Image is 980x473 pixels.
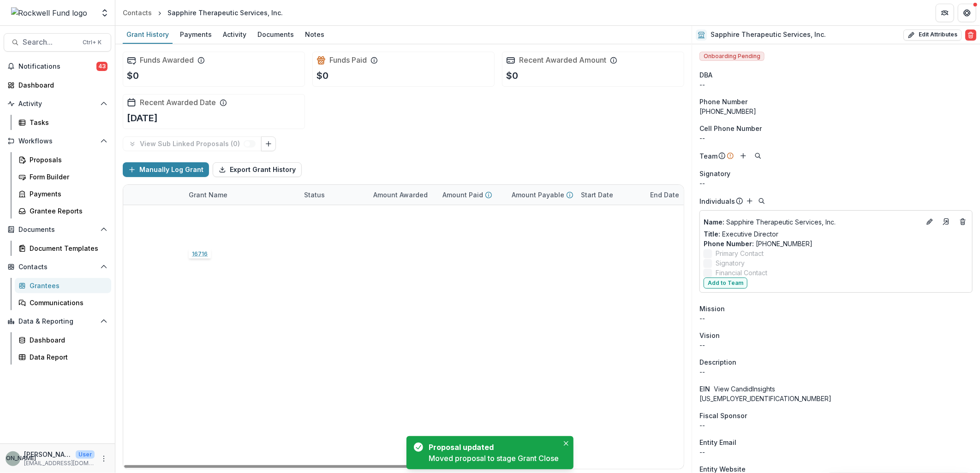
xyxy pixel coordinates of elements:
span: Primary Contact [716,248,764,258]
div: Notes [301,28,328,41]
span: Search... [23,38,77,47]
a: Grantee Reports [15,203,111,219]
span: Data & Reporting [18,318,96,325]
div: Payments [176,28,215,41]
p: View Sub Linked Proposals ( 0 ) [140,140,244,148]
p: [DATE] [127,111,158,125]
div: -- [699,447,973,457]
div: Grant Name [183,185,299,205]
a: Document Templates [15,241,111,256]
button: Search [756,195,767,207]
a: Notes [301,26,328,44]
a: Grantees [15,278,111,293]
div: Start Date [575,190,619,200]
p: Amount Payable [512,190,564,200]
img: Rockwell Fund logo [11,7,88,18]
p: [PHONE_NUMBER] [704,239,968,248]
span: Activity [18,100,96,108]
div: End Date [645,185,714,205]
button: Get Help [958,4,976,22]
div: Amount Awarded [368,190,433,200]
a: Proposals [15,152,111,167]
div: Documents [254,28,298,41]
div: Grant History [123,28,173,41]
button: View Sub Linked Proposals (0) [123,136,262,151]
button: Close [561,438,572,449]
div: Grant Name [183,190,233,200]
span: Onboarding Pending [699,52,765,61]
button: Search... [4,33,111,52]
button: More [98,453,109,464]
div: Dashboard [18,80,104,90]
div: Proposal updated [429,442,555,453]
p: User [76,450,95,459]
a: Name: Sapphire Therapeutic Services, Inc. [704,217,920,227]
div: Amount Paid [437,185,506,205]
div: -- [699,80,973,89]
span: Signatory [716,258,745,268]
button: Open Workflows [4,134,111,148]
div: Activity [219,28,250,41]
button: Partners [936,4,954,22]
a: Payments [15,186,111,201]
a: Tasks [15,115,111,130]
a: Go to contact [939,214,954,229]
div: Amount Awarded [368,185,437,205]
button: Open Activity [4,96,111,111]
p: Amount Paid [442,190,483,200]
a: Documents [254,26,298,44]
a: Payments [176,26,215,44]
span: Entity Email [699,438,736,447]
p: Team [699,151,717,161]
div: Grantees [30,281,104,290]
p: Sapphire Therapeutic Services, Inc. [704,217,920,227]
p: -- [699,340,973,350]
span: Name : [704,218,724,226]
div: Status [299,185,368,205]
span: Vision [699,331,720,340]
div: -- [699,178,973,188]
p: $0 [127,69,139,83]
h2: Funds Paid [329,56,367,65]
a: Contacts [119,6,155,19]
h2: Funds Awarded [140,56,194,65]
p: Executive Director [704,229,968,239]
span: Financial Contact [716,268,767,278]
span: DBA [699,70,712,80]
nav: breadcrumb [119,6,287,19]
div: Communications [30,298,104,307]
div: Amount Payable [506,185,575,205]
p: $0 [317,69,329,83]
div: Form Builder [30,172,104,182]
button: Open Documents [4,222,111,237]
div: [US_EMPLOYER_IDENTIFICATION_NUMBER] [699,394,973,403]
div: Data Report [30,352,104,362]
p: -- [699,367,973,377]
a: Form Builder [15,169,111,184]
a: Grant History [123,26,173,44]
span: Signatory [699,169,730,178]
a: Activity [219,26,250,44]
button: Add [744,195,755,207]
span: Contacts [18,263,96,271]
h2: Recent Awarded Amount [519,56,606,65]
div: Start Date [575,185,645,205]
div: Moved proposal to stage Grant Close [429,453,559,464]
button: Add to Team [704,278,747,289]
div: Payments [30,189,104,199]
div: End Date [645,190,685,200]
p: -- [699,313,973,323]
div: Contacts [123,8,152,18]
p: Individuals [699,196,735,206]
h2: Recent Awarded Date [140,98,216,107]
button: Edit Attributes [903,30,962,41]
div: Dashboard [30,335,104,345]
a: Dashboard [4,77,111,93]
span: Phone Number : [704,240,754,248]
button: Open entity switcher [98,4,111,22]
h2: Sapphire Therapeutic Services, Inc. [711,31,826,39]
div: Proposals [30,155,104,165]
div: Ctrl + K [81,37,103,47]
